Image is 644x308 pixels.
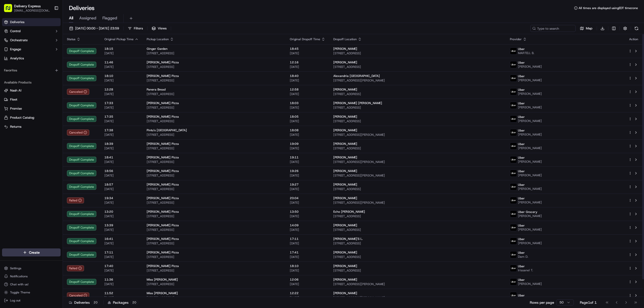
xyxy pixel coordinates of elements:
span: Create [29,250,40,255]
span: [STREET_ADDRESS] [147,92,282,96]
span: [DATE] [290,51,325,55]
span: [PERSON_NAME] Pizza [147,60,179,64]
span: Uber [518,61,525,65]
span: Settings [10,266,21,270]
span: Map [586,26,592,31]
span: MARTELL B. [518,51,534,55]
button: Canceled [67,129,89,136]
span: [DATE] [290,269,325,273]
span: [STREET_ADDRESS] [147,282,282,286]
span: 17:11 [290,237,325,241]
span: 17:11 [104,250,139,254]
span: [DATE] [104,255,139,259]
span: [STREET_ADDRESS] [333,214,502,218]
span: Notifications [10,274,28,278]
img: uber-new-logo.jpeg [510,238,517,244]
span: 18:56 [104,169,139,173]
span: [DATE] [290,214,325,218]
span: 12:22 [290,291,325,295]
span: [PERSON_NAME] [518,241,542,245]
span: [STREET_ADDRESS] [333,241,502,245]
a: Returns [4,124,59,129]
span: Assigned [79,15,96,21]
span: [PERSON_NAME]'S L. [333,237,363,241]
span: [DATE] [290,201,325,205]
span: 18:10 [290,264,325,268]
div: Available Products [2,78,61,86]
span: [DATE] [104,282,139,286]
span: [PERSON_NAME] [333,115,357,119]
span: [DATE] [290,173,325,178]
span: [STREET_ADDRESS] [147,106,282,110]
span: All [69,15,73,21]
span: Uber [518,183,525,187]
span: [STREET_ADDRESS] [333,228,502,232]
span: 18:03 [290,101,325,105]
span: Alexandria [GEOGRAPHIC_DATA] [333,74,380,78]
button: Filters [126,25,145,32]
span: [PERSON_NAME] Pizza [147,183,179,187]
span: Original Dropoff Time [290,37,320,41]
img: uber-new-logo.jpeg [510,129,517,136]
span: [PERSON_NAME] Pizza [147,169,179,173]
span: [PERSON_NAME] Pizza [147,115,179,119]
div: 20 [131,300,138,305]
button: Failed [67,197,84,203]
span: Chat with us! [10,282,28,286]
span: [DATE] [290,282,325,286]
span: 11:52 [104,291,139,295]
img: uber-new-logo.jpeg [510,116,517,122]
button: Notifications [2,273,61,280]
img: uber-new-logo.jpeg [510,184,517,190]
button: Chat with us! [2,281,61,288]
span: [DATE] [104,187,139,191]
span: [STREET_ADDRESS][PERSON_NAME] [333,296,502,300]
span: Analytics [10,56,24,61]
span: [PERSON_NAME] [518,200,542,204]
img: uber-new-logo.jpeg [510,251,517,258]
span: [DATE] [104,173,139,178]
span: Uber Grocery [518,210,537,214]
a: Fleet [4,97,59,102]
span: Uber [518,156,525,160]
span: [STREET_ADDRESS] [333,106,502,110]
span: 13:39 [104,223,139,227]
img: uber-new-logo.jpeg [510,265,517,272]
span: Uber [518,101,525,105]
span: Uber [518,115,525,119]
span: 13:20 [104,210,139,214]
span: [DATE] [104,133,139,137]
img: uber-new-logo.jpeg [510,89,517,95]
span: [EMAIL_ADDRESS][DOMAIN_NAME] [14,9,50,13]
button: Returns [2,123,61,131]
span: [PERSON_NAME] [333,169,357,173]
span: 16:41 [104,237,139,241]
span: 12:06 [290,278,325,282]
input: Type to search [530,25,576,32]
img: uber-new-logo.jpeg [510,292,517,299]
span: [DATE] [290,119,325,123]
span: [DATE] [290,241,325,245]
span: [PERSON_NAME] [518,173,542,177]
span: Provider [510,37,522,41]
span: Flagged [102,15,117,21]
span: [PERSON_NAME] [PERSON_NAME] [333,101,382,105]
span: [DATE] [104,201,139,205]
a: Product Catalog [4,115,59,120]
span: 12:16 [290,60,325,64]
span: [PERSON_NAME] [518,78,542,82]
span: [DATE] [290,133,325,137]
span: [STREET_ADDRESS] [333,119,502,123]
span: 18:45 [290,47,325,51]
button: Failed [67,265,84,271]
span: [PERSON_NAME] Pizza [147,101,179,105]
span: [DATE] [104,106,139,110]
span: Engage [10,47,21,52]
div: Canceled [67,292,89,298]
button: Delivery Express [14,4,41,9]
button: Fleet [2,96,61,104]
span: [PERSON_NAME] [333,264,357,268]
span: 18:15 [104,47,139,51]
